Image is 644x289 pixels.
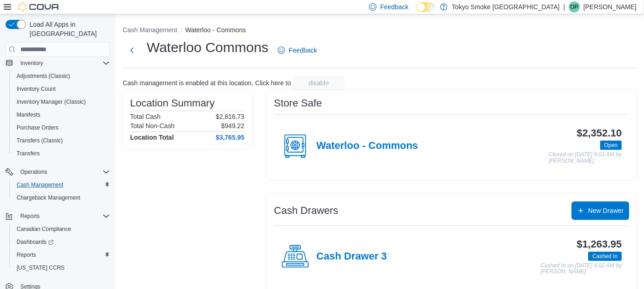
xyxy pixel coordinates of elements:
p: Cashed In on [DATE] 9:02 AM by [PERSON_NAME] [541,263,622,275]
a: Purchase Orders [13,122,62,133]
button: Cash Management [123,26,177,34]
h3: Store Safe [274,98,322,109]
span: Inventory Count [17,85,56,93]
span: Inventory Manager (Classic) [17,98,86,106]
input: Dark Mode [416,2,435,12]
span: Reports [20,212,40,220]
h3: $2,352.10 [577,128,622,139]
span: Operations [20,168,48,176]
a: Transfers (Classic) [13,135,66,146]
a: Feedback [274,41,321,59]
span: Purchase Orders [17,124,59,131]
button: Inventory [17,58,47,69]
span: Open [604,141,618,149]
span: OP [570,1,578,12]
button: Inventory Count [9,83,113,95]
span: Purchase Orders [13,122,110,133]
h4: $3,765.95 [216,134,244,141]
p: $2,816.73 [216,113,244,120]
span: Open [600,141,622,150]
p: [PERSON_NAME] [584,1,637,12]
p: | [563,1,565,12]
button: Chargeback Management [9,191,113,204]
span: Cashed In [588,252,622,261]
a: Manifests [13,109,44,120]
a: Adjustments (Classic) [13,71,74,82]
img: Cova [18,2,60,12]
button: Cash Management [9,178,113,191]
button: Transfers [9,147,113,160]
h6: Total Non-Cash [130,122,175,130]
span: Transfers [17,150,40,157]
h3: Location Summary [130,98,215,109]
span: Chargeback Management [13,192,110,203]
span: Chargeback Management [17,194,80,201]
span: [US_STATE] CCRS [17,264,65,271]
button: Inventory [2,57,113,70]
button: Operations [2,165,113,178]
span: Washington CCRS [13,262,110,273]
span: Cashed In [592,252,618,260]
span: Cash Management [17,181,63,189]
a: Canadian Compliance [13,224,75,235]
button: disable [293,76,345,90]
h1: Waterloo Commons [147,38,268,57]
h6: Total Cash [130,113,161,120]
button: Next [123,41,141,59]
span: Dark Mode [416,12,417,12]
span: Canadian Compliance [17,225,71,233]
button: Manifests [9,108,113,121]
a: Reports [13,249,40,260]
p: Tokyo Smoke [GEOGRAPHIC_DATA] [452,1,560,12]
span: Transfers [13,148,110,159]
span: New Drawer [588,206,624,215]
span: Reports [17,251,36,259]
button: Canadian Compliance [9,223,113,236]
h4: Cash Drawer 3 [316,251,387,263]
span: Operations [17,166,110,177]
nav: An example of EuiBreadcrumbs [123,25,637,36]
span: Reports [17,211,110,222]
a: Transfers [13,148,43,159]
button: New Drawer [572,201,629,220]
button: Operations [17,166,51,177]
h4: Location Total [130,134,174,141]
span: Inventory Count [13,83,110,94]
span: Cash Management [13,179,110,190]
a: Inventory Manager (Classic) [13,96,89,107]
div: Owen Pfaff [569,1,580,12]
a: Chargeback Management [13,192,84,203]
button: Inventory Manager (Classic) [9,95,113,108]
span: Inventory [20,59,43,67]
span: Transfers (Classic) [17,137,63,144]
span: Feedback [289,46,317,55]
span: Inventory Manager (Classic) [13,96,110,107]
a: Dashboards [13,236,57,248]
span: Canadian Compliance [13,224,110,235]
span: Reports [13,249,110,260]
span: Transfers (Classic) [13,135,110,146]
button: Purchase Orders [9,121,113,134]
span: Adjustments (Classic) [13,71,110,82]
p: Closed on [DATE] 9:01 AM by [PERSON_NAME] [549,152,622,164]
span: Dashboards [17,238,54,246]
span: Manifests [13,109,110,120]
h4: Waterloo - Commons [316,140,418,152]
span: Inventory [17,58,110,69]
a: Inventory Count [13,83,60,94]
button: Reports [9,248,113,261]
button: Adjustments (Classic) [9,70,113,83]
span: disable [309,78,329,88]
h3: $1,263.95 [577,239,622,250]
button: [US_STATE] CCRS [9,261,113,274]
span: Load All Apps in [GEOGRAPHIC_DATA] [26,20,110,38]
p: Cash management is enabled at this location. Click here to [123,79,291,87]
span: Dashboards [13,236,110,248]
button: Waterloo - Commons [185,26,246,34]
button: Reports [17,211,43,222]
a: Dashboards [9,236,113,248]
button: Transfers (Classic) [9,134,113,147]
button: Reports [2,210,113,223]
span: Adjustments (Classic) [17,72,70,80]
a: Cash Management [13,179,67,190]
